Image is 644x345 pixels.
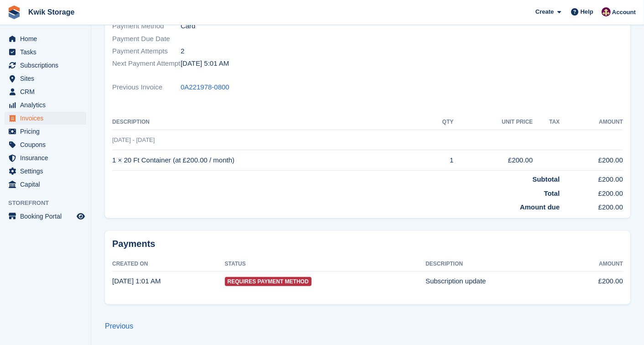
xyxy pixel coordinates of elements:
[7,5,21,19] img: stora-icon-8386f47178a22dfd0bd8f6a31ec36ba5ce8667c1dd55bd0f319d3a0aa187defe.svg
[426,271,566,291] td: Subscription update
[25,5,78,20] a: Kwik Storage
[566,271,623,291] td: £200.00
[181,21,196,31] span: Card
[5,59,86,72] a: menu
[5,210,86,223] a: menu
[453,150,533,171] td: £200.00
[8,199,91,208] span: Storefront
[5,152,86,164] a: menu
[112,136,155,143] span: [DATE] - [DATE]
[533,115,560,130] th: Tax
[20,85,75,98] span: CRM
[112,115,425,130] th: Description
[181,82,229,93] a: 0A221978-0800
[560,199,623,213] td: £200.00
[181,46,184,57] span: 2
[112,257,225,272] th: Created On
[20,125,75,138] span: Pricing
[5,165,86,178] a: menu
[225,257,426,272] th: Status
[5,32,86,45] a: menu
[225,277,312,286] span: Requires Payment Method
[20,138,75,151] span: Coupons
[560,150,623,171] td: £200.00
[20,112,75,125] span: Invoices
[532,175,560,183] strong: Subtotal
[20,178,75,191] span: Capital
[20,152,75,164] span: Insurance
[20,210,75,223] span: Booking Portal
[560,185,623,199] td: £200.00
[75,211,86,222] a: Preview store
[112,82,181,93] span: Previous Invoice
[560,171,623,185] td: £200.00
[20,165,75,178] span: Settings
[5,72,86,85] a: menu
[20,32,75,45] span: Home
[20,99,75,111] span: Analytics
[112,238,623,250] h2: Payments
[520,203,560,211] strong: Amount due
[425,150,453,171] td: 1
[5,138,86,151] a: menu
[5,178,86,191] a: menu
[5,46,86,58] a: menu
[426,257,566,272] th: Description
[20,46,75,58] span: Tasks
[181,58,229,69] time: 2025-08-22 04:01:36 UTC
[453,115,533,130] th: Unit Price
[612,8,636,17] span: Account
[425,115,453,130] th: QTY
[112,277,161,285] time: 2025-08-19 00:01:29 UTC
[5,99,86,111] a: menu
[112,58,181,69] span: Next Payment Attempt
[560,115,623,130] th: Amount
[112,21,181,31] span: Payment Method
[544,189,560,197] strong: Total
[566,257,623,272] th: Amount
[105,322,133,330] a: Previous
[5,125,86,138] a: menu
[5,112,86,125] a: menu
[112,46,181,57] span: Payment Attempts
[602,7,611,16] img: ellie tragonette
[20,72,75,85] span: Sites
[581,7,593,16] span: Help
[20,59,75,72] span: Subscriptions
[112,34,181,44] span: Payment Due Date
[112,150,425,171] td: 1 × 20 Ft Container (at £200.00 / month)
[5,85,86,98] a: menu
[535,7,554,16] span: Create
